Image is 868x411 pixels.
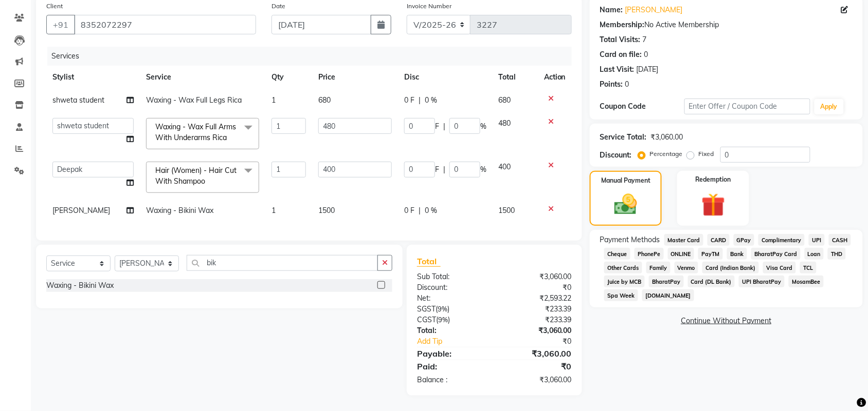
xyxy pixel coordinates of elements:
span: MosamBee [789,276,824,287]
div: Net: [409,293,495,304]
div: Balance : [409,375,495,385]
div: Membership: [600,19,645,30]
span: GPay [734,234,755,246]
span: | [419,205,421,216]
div: Total Visits: [600,34,641,45]
div: No Active Membership [600,19,853,30]
div: ( ) [409,304,495,315]
img: _gift.svg [694,190,733,220]
span: THD [828,248,846,260]
span: BharatPay [649,276,684,287]
span: BharatPay Card [751,248,801,260]
span: 9% [438,316,448,324]
div: 0 [644,49,648,60]
div: Payable: [409,347,495,360]
span: Visa Card [763,262,796,273]
span: Loan [805,248,824,260]
th: Disc [398,66,493,89]
span: 1500 [499,206,515,215]
span: 400 [499,162,511,171]
div: Services [47,47,580,66]
span: Waxing - Wax Full Arms With Underarms Rica [155,122,236,142]
div: 7 [643,34,647,45]
span: F [435,164,439,175]
div: ( ) [409,315,495,325]
span: ONLINE [668,248,695,260]
input: Search by Name/Mobile/Email/Code [74,15,256,34]
span: CGST [417,315,436,324]
span: Card (Indian Bank) [702,262,759,273]
span: Complimentary [758,234,805,246]
th: Price [312,66,398,89]
span: 680 [318,95,331,105]
a: Continue Without Payment [592,316,861,326]
span: Cheque [604,248,630,260]
label: Manual Payment [601,176,650,185]
span: 1 [272,95,276,105]
span: TCL [800,262,817,273]
input: Enter Offer / Coupon Code [684,99,810,114]
div: [DATE] [637,64,659,75]
div: Service Total: [600,132,647,143]
div: ₹0 [494,360,580,373]
span: Total [417,256,441,267]
span: Bank [727,248,747,260]
span: Spa Week [604,289,638,301]
div: ₹0 [509,336,580,347]
div: Waxing - Bikini Wax [46,280,114,291]
span: Master Card [664,234,703,246]
span: 9% [438,305,447,313]
button: +91 [46,15,75,34]
span: CASH [829,234,851,246]
div: Name: [600,5,623,15]
div: ₹3,060.00 [494,325,580,336]
a: x [227,133,231,142]
span: 0 % [425,95,437,106]
span: Waxing - Wax Full Legs Rica [146,95,242,105]
div: Total: [409,325,495,336]
span: 1 [272,206,276,215]
span: PayTM [698,248,723,260]
span: % [480,164,486,175]
span: 1500 [318,206,335,215]
div: 0 [625,79,629,90]
div: ₹3,060.00 [651,132,683,143]
span: 0 F [404,205,414,216]
span: Juice by MCB [604,276,645,287]
label: Percentage [650,149,683,159]
div: Points: [600,79,623,90]
img: _cash.svg [607,191,644,218]
div: ₹3,060.00 [494,375,580,385]
div: ₹3,060.00 [494,347,580,360]
label: Date [272,2,285,11]
button: Apply [815,99,844,114]
label: Invoice Number [407,2,451,11]
span: PhonePe [635,248,664,260]
span: [PERSON_NAME] [52,206,110,215]
span: | [419,95,421,106]
span: | [443,121,445,132]
div: Sub Total: [409,271,495,282]
span: CARD [708,234,730,246]
span: | [443,164,445,175]
span: Venmo [675,262,699,273]
span: Hair (Women) - Hair Cut With Shampoo [155,166,237,186]
div: Coupon Code [600,101,684,112]
th: Total [493,66,538,89]
a: x [205,177,210,186]
div: ₹233.39 [494,304,580,315]
th: Qty [265,66,312,89]
a: [PERSON_NAME] [625,5,683,15]
div: ₹2,593.22 [494,293,580,304]
span: Payment Methods [600,234,660,245]
div: Card on file: [600,49,642,60]
span: Family [646,262,671,273]
span: Waxing - Bikini Wax [146,206,213,215]
span: 680 [499,95,511,105]
input: Search or Scan [187,255,378,271]
th: Stylist [46,66,140,89]
th: Action [538,66,572,89]
a: Add Tip [409,336,509,347]
span: Other Cards [604,262,642,273]
span: [DOMAIN_NAME] [642,289,694,301]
